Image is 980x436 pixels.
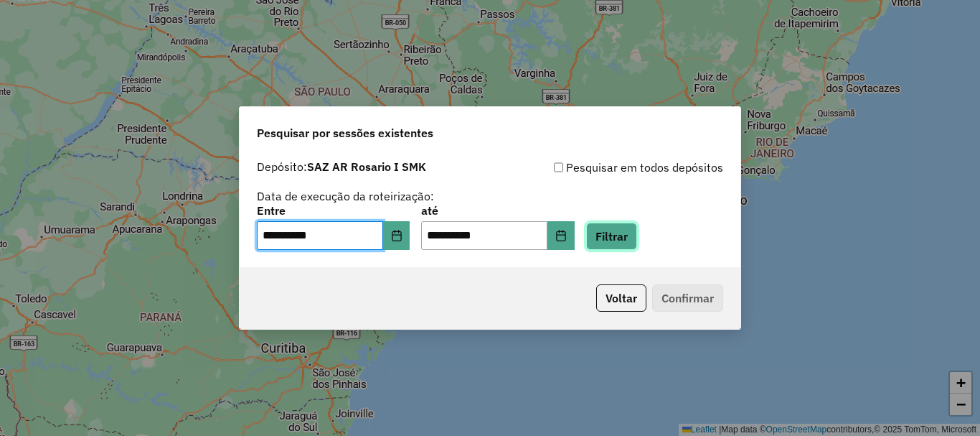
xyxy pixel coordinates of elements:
[586,223,637,250] button: Filtrar
[490,159,723,176] div: Pesquisar em todos depósitos
[596,284,646,312] button: Voltar
[257,158,426,175] label: Depósito:
[547,221,575,250] button: Choose Date
[383,221,410,250] button: Choose Date
[257,187,434,205] label: Data de execução da roteirização:
[257,202,410,219] label: Entre
[421,202,574,219] label: até
[257,124,433,142] span: Pesquisar por sessões existentes
[307,159,426,174] strong: SAZ AR Rosario I SMK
